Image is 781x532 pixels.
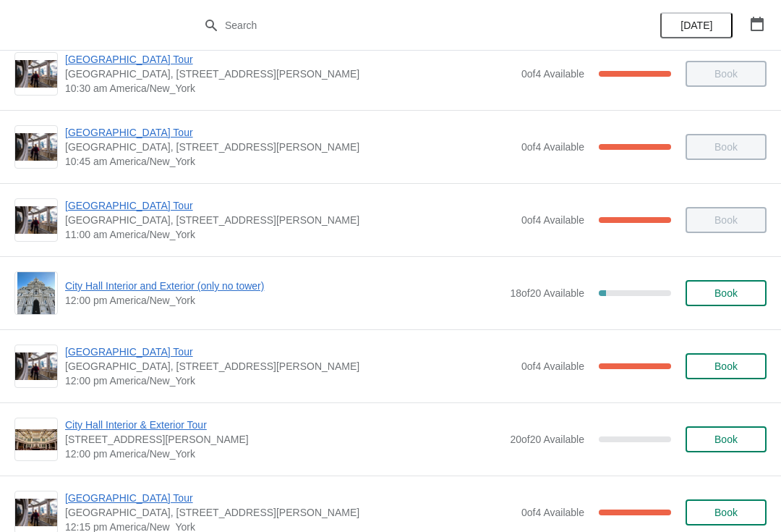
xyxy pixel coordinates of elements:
span: [DATE] [680,20,712,31]
span: 20 of 20 Available [510,434,584,445]
span: [GEOGRAPHIC_DATA], [STREET_ADDRESS][PERSON_NAME] [65,505,514,520]
img: City Hall Interior & Exterior Tour | 1400 John F Kennedy Boulevard, Suite 121, Philadelphia, PA, ... [15,429,57,450]
span: Book [714,434,738,445]
span: [GEOGRAPHIC_DATA], [STREET_ADDRESS][PERSON_NAME] [65,67,514,81]
img: City Hall Tower Tour | City Hall Visitor Center, 1400 John F Kennedy Boulevard Suite 121, Philade... [15,133,57,161]
span: 0 of 4 Available [521,214,584,226]
span: 12:00 pm America/New_York [65,293,503,308]
span: 0 of 4 Available [521,141,584,153]
span: [GEOGRAPHIC_DATA], [STREET_ADDRESS][PERSON_NAME] [65,359,514,373]
span: [GEOGRAPHIC_DATA], [STREET_ADDRESS][PERSON_NAME] [65,213,514,227]
span: [GEOGRAPHIC_DATA] Tour [65,491,514,505]
span: 18 of 20 Available [510,287,584,299]
span: [STREET_ADDRESS][PERSON_NAME] [65,432,503,447]
button: Book [686,280,767,306]
span: Book [714,360,738,372]
img: City Hall Interior and Exterior (only no tower) | | 12:00 pm America/New_York [17,272,56,314]
span: 0 of 4 Available [521,507,584,518]
button: Book [686,499,767,525]
span: 0 of 4 Available [521,68,584,80]
button: [DATE] [660,12,733,38]
span: 10:30 am America/New_York [65,81,514,96]
img: City Hall Tower Tour | City Hall Visitor Center, 1400 John F Kennedy Boulevard Suite 121, Philade... [15,206,57,235]
span: Book [714,287,738,299]
span: [GEOGRAPHIC_DATA], [STREET_ADDRESS][PERSON_NAME] [65,140,514,154]
span: [GEOGRAPHIC_DATA] Tour [65,198,514,213]
input: Search [224,12,586,38]
img: City Hall Tower Tour | City Hall Visitor Center, 1400 John F Kennedy Boulevard Suite 121, Philade... [15,352,57,381]
span: 10:45 am America/New_York [65,154,514,169]
span: 11:00 am America/New_York [65,227,514,242]
span: [GEOGRAPHIC_DATA] Tour [65,345,514,359]
span: 12:00 pm America/New_York [65,447,503,461]
img: City Hall Tower Tour | City Hall Visitor Center, 1400 John F Kennedy Boulevard Suite 121, Philade... [15,60,57,88]
button: Book [686,426,767,452]
button: Book [686,353,767,379]
span: City Hall Interior & Exterior Tour [65,418,503,432]
span: 0 of 4 Available [521,360,584,372]
span: [GEOGRAPHIC_DATA] Tour [65,52,514,67]
span: [GEOGRAPHIC_DATA] Tour [65,125,514,140]
img: City Hall Tower Tour | City Hall Visitor Center, 1400 John F Kennedy Boulevard Suite 121, Philade... [15,499,57,527]
span: City Hall Interior and Exterior (only no tower) [65,279,503,293]
span: 12:00 pm America/New_York [65,373,514,388]
span: Book [714,507,738,518]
